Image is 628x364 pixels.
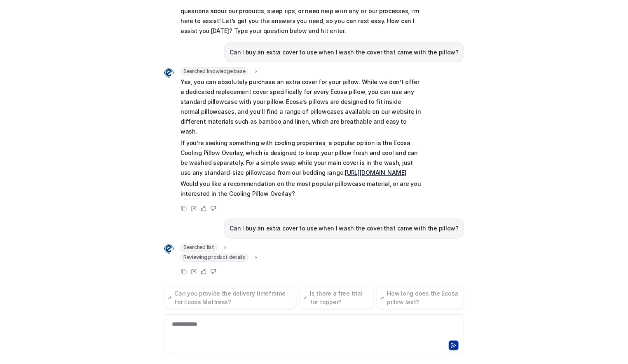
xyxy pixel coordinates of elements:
[164,286,296,309] button: Can you provide the delivery timeframe for Ecosa Mattress?
[180,77,422,136] p: Yes, you can absolutely purchase an extra cover for your pillow. While we don’t offer a dedicated...
[180,67,248,75] span: Searched knowledge base
[164,244,174,254] img: Widget
[300,286,373,309] button: Is there a free trial for topper?
[230,47,459,57] p: Can I buy an extra cover to use when I wash the cover that came with the pillow?
[377,286,464,309] button: How long does the Ecosa pillow last?
[180,138,422,178] p: If you’re seeking something with cooling properties, a popular option is the Ecosa Cooling Pillow...
[180,254,248,262] span: Reviewing product details
[180,244,217,252] span: Searched list
[230,223,459,233] p: Can I buy an extra cover to use when I wash the cover that came with the pillow?
[164,68,174,78] img: Widget
[345,169,406,176] a: [URL][DOMAIN_NAME]
[180,179,422,199] p: Would you like a recommendation on the most popular pillowcase material, or are you interested in...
